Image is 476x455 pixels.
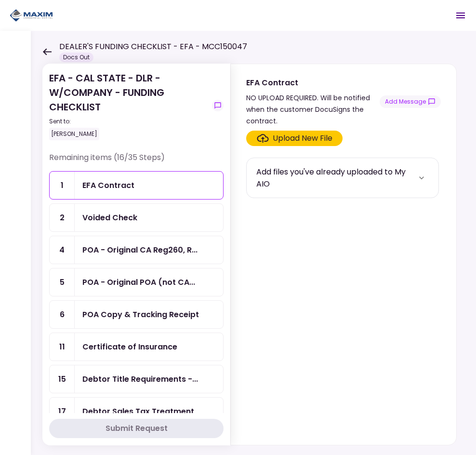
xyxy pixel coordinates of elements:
[82,244,198,256] div: POA - Original CA Reg260, Reg256, & Reg4008
[82,341,177,353] div: Certificate of Insurance
[49,365,224,393] a: 15Debtor Title Requirements - Proof of IRP or Exemption
[49,397,224,426] a: 17Debtor Sales Tax Treatment
[82,212,137,224] div: Voided Check
[246,77,380,89] div: EFA Contract
[106,423,168,434] div: Submit Request
[50,236,75,264] div: 4
[230,64,457,445] div: EFA ContractNO UPLOAD REQUIRED. Will be notified when the customer DocuSigns the contract.show-me...
[50,333,75,361] div: 11
[246,92,380,127] div: NO UPLOAD REQUIRED. Will be notified when the customer DocuSigns the contract.
[246,131,343,146] span: Click here to upload the required document
[10,8,53,23] img: Partner icon
[82,308,199,321] div: POA Copy & Tracking Receipt
[49,128,99,140] div: [PERSON_NAME]
[49,300,224,329] a: 6POA Copy & Tracking Receipt
[212,100,224,111] button: show-messages
[50,172,75,199] div: 1
[380,95,441,108] button: show-messages
[82,405,194,417] div: Debtor Sales Tax Treatment
[49,171,224,200] a: 1EFA Contract
[49,152,224,171] div: Remaining items (16/35 Steps)
[414,171,429,185] button: more
[50,365,75,393] div: 15
[449,4,472,27] button: Open menu
[49,71,208,140] div: EFA - CAL STATE - DLR - W/COMPANY - FUNDING CHECKLIST
[50,398,75,425] div: 17
[49,117,208,126] div: Sent to:
[256,166,414,190] div: Add files you've already uploaded to My AIO
[59,41,247,53] h1: DEALER'S FUNDING CHECKLIST - EFA - MCC150047
[82,373,198,385] div: Debtor Title Requirements - Proof of IRP or Exemption
[59,53,93,62] div: Docs Out
[273,133,332,144] div: Upload New File
[50,301,75,328] div: 6
[49,203,224,232] a: 2Voided Check
[49,268,224,296] a: 5POA - Original POA (not CA or GA)
[49,419,224,438] button: Submit Request
[50,268,75,296] div: 5
[50,204,75,231] div: 2
[82,179,134,191] div: EFA Contract
[49,333,224,361] a: 11Certificate of Insurance
[82,276,195,288] div: POA - Original POA (not CA or GA)
[49,236,224,264] a: 4POA - Original CA Reg260, Reg256, & Reg4008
